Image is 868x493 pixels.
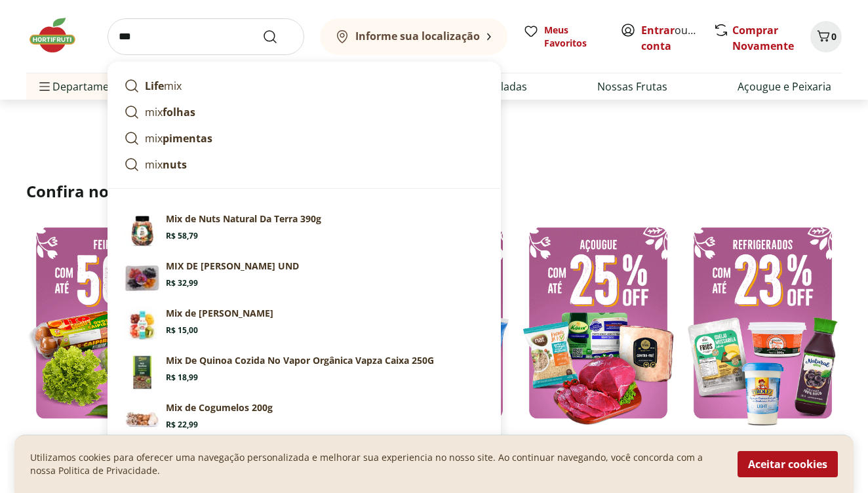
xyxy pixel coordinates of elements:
a: PrincipalMix de [PERSON_NAME]R$ 15,00 [119,302,490,349]
img: resfriados [684,218,842,428]
p: mix [145,157,187,172]
button: Informe sua localização [320,18,507,55]
a: Açougue e Peixaria [738,79,831,94]
strong: Life [145,79,164,93]
a: Comprar Novamente [732,23,794,53]
span: R$ 32,99 [166,278,198,288]
button: Aceitar cookies [738,451,838,477]
input: search [108,18,304,55]
button: Menu [37,71,52,102]
button: Submit Search [262,29,294,45]
span: 0 [831,30,837,43]
img: Mix de Cogumelos 200g [124,401,161,438]
h2: Confira nossos descontos exclusivos [26,181,842,202]
img: Principal [124,354,161,391]
a: mixpimentas [119,125,490,151]
img: feira [26,218,184,428]
a: PrincipalMix De Quinoa Cozida No Vapor Orgânica Vapza Caixa 250GR$ 18,99 [119,349,490,396]
a: Criar conta [641,23,713,53]
p: Mix de Cogumelos 200g [166,401,273,414]
a: PrincipalMix de Nuts Natural Da Terra 390gR$ 58,79 [119,207,490,254]
span: Departamentos [37,71,131,102]
a: Nossas Frutas [597,79,667,94]
span: R$ 15,00 [166,325,198,336]
strong: pimentas [163,131,212,146]
img: Principal [124,212,161,249]
button: Carrinho [810,21,842,52]
strong: nuts [163,157,187,172]
strong: folhas [163,105,195,119]
a: mixnuts [119,151,490,178]
span: R$ 18,99 [166,372,198,383]
p: mix [145,130,212,146]
span: R$ 58,79 [166,231,198,241]
p: Mix de Nuts Natural Da Terra 390g [166,212,321,226]
a: Lifemix [119,73,490,99]
b: Informe sua localização [355,29,480,43]
img: açougue [519,218,677,428]
a: Mix de Cogumelos 200gMix de Cogumelos 200gR$ 22,99 [119,396,490,443]
img: Principal [124,307,161,344]
a: MIX DE [PERSON_NAME] UNDR$ 32,99 [119,254,490,302]
span: Meus Favoritos [544,24,604,50]
a: Meus Favoritos [523,24,604,50]
p: mix [145,78,182,94]
a: Entrar [641,23,675,37]
span: R$ 22,99 [166,420,198,430]
a: mixfolhas [119,99,490,125]
span: ou [641,22,700,54]
p: Mix de [PERSON_NAME] [166,307,273,320]
p: MIX DE [PERSON_NAME] UND [166,260,299,273]
p: mix [145,104,195,120]
img: Hortifruti [26,16,92,55]
p: Utilizamos cookies para oferecer uma navegação personalizada e melhorar sua experiencia no nosso ... [30,451,722,477]
p: Mix De Quinoa Cozida No Vapor Orgânica Vapza Caixa 250G [166,354,434,367]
